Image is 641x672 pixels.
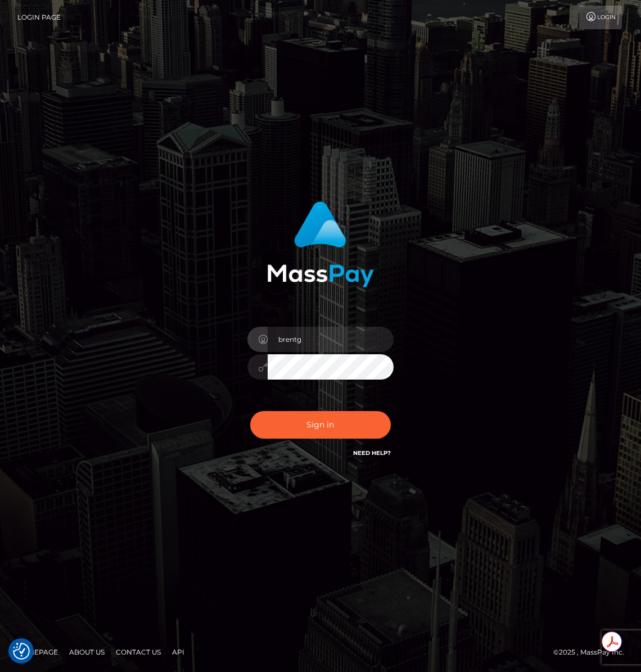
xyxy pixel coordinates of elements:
div: © 2025 , MassPay Inc. [553,646,633,659]
a: API [168,643,189,661]
input: Username... [268,327,394,352]
a: Login Page [17,6,61,29]
button: Consent Preferences [13,643,30,660]
img: MassPay Login [267,201,374,287]
a: Contact Us [111,643,165,661]
img: Revisit consent button [13,643,30,660]
a: About Us [65,643,109,661]
button: Sign in [250,411,391,439]
a: Homepage [12,643,62,661]
a: Login [579,6,622,29]
a: Need Help? [353,449,391,457]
